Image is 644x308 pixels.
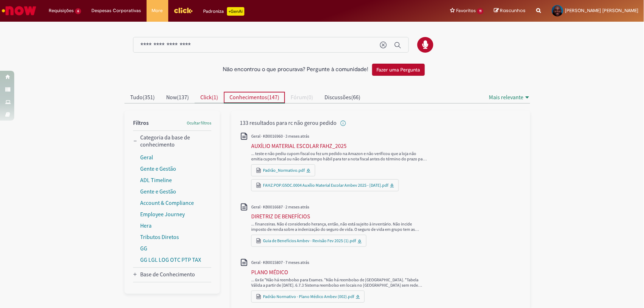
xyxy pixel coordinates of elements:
[204,7,244,16] div: Padroniza
[227,7,244,16] p: +GenAi
[174,5,193,16] img: click_logo_yellow_360x200.png
[49,7,74,14] span: Requisições
[500,7,526,14] span: Rascunhos
[477,8,484,14] span: 11
[75,8,81,14] span: 6
[494,7,526,14] a: Rascunhos
[372,64,425,76] button: Fazer uma Pergunta
[152,7,163,14] span: More
[456,7,476,14] span: Favoritos
[1,4,37,18] img: ServiceNow
[223,67,369,73] h2: Não encontrou o que procurava? Pergunte à comunidade!
[92,7,141,14] span: Despesas Corporativas
[565,7,639,14] span: [PERSON_NAME] [PERSON_NAME]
